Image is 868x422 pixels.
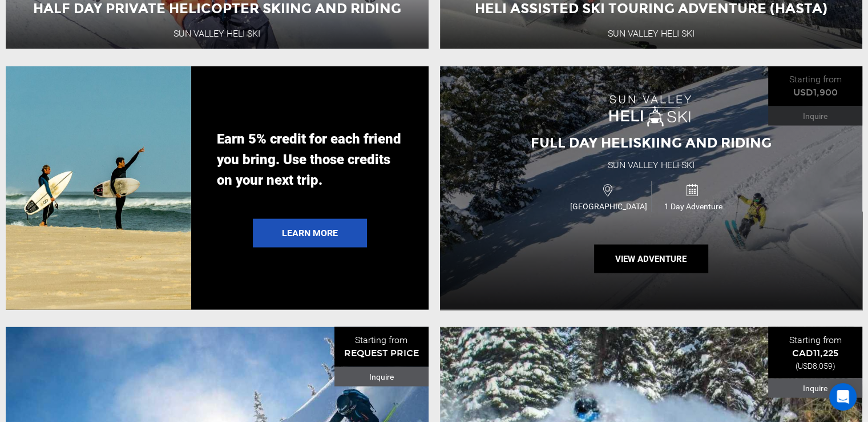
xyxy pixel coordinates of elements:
[253,219,367,248] a: Learn More
[605,95,697,128] img: images
[608,159,695,172] div: Sun Valley Heli Ski
[217,129,402,190] p: Earn 5% credit for each friend you bring. Use those credits on your next trip.
[652,201,736,212] span: 1 Day Adventure
[531,134,772,151] span: Full Day Heliskiing and Riding
[829,383,857,411] div: Open Intercom Messenger
[594,245,708,273] button: View Adventure
[567,201,651,212] span: [GEOGRAPHIC_DATA]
